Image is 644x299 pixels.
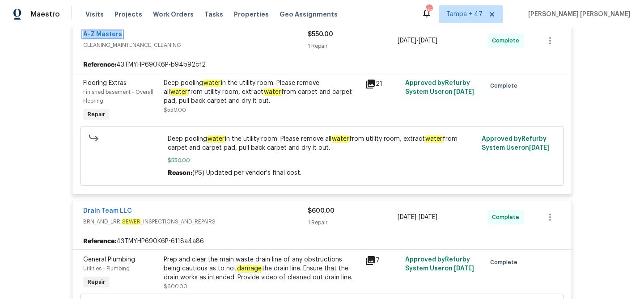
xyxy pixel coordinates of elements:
[204,11,223,17] span: Tasks
[164,255,360,282] div: Prep and clear the main waste drain line of any obstructions being cautious as to not the drain l...
[398,36,437,45] span: -
[425,135,443,143] em: water
[164,79,360,105] div: Deep pooling in the utility room. Please remove all from utility room, extract from carpet and ca...
[308,218,398,227] div: 1 Repair
[331,135,349,143] em: water
[525,10,631,19] span: [PERSON_NAME] [PERSON_NAME]
[398,214,416,220] span: [DATE]
[84,110,109,119] span: Repair
[114,10,142,19] span: Projects
[164,107,186,113] span: $550.00
[83,41,308,50] span: CLEANING_MAINTENANCE, CLEANING
[83,208,132,214] a: Drain Team LLC
[85,10,104,19] span: Visits
[83,89,153,104] span: Finished basement - Overall Flooring
[308,31,333,38] span: $550.00
[454,89,474,95] span: [DATE]
[454,265,474,272] span: [DATE]
[405,80,474,95] span: Approved by Refurby System User on
[308,42,398,51] div: 1 Repair
[365,255,400,266] div: 7
[83,31,122,38] a: A-Z Masters
[365,79,400,89] div: 21
[490,81,521,90] span: Complete
[263,88,281,96] em: water
[83,217,308,226] span: BRN_AND_LRR, _INSPECTIONS_AND_REPAIRS
[84,278,109,286] span: Repair
[122,219,141,225] em: SEWER
[192,170,301,176] span: (PS) Updated per vendor's final cost.
[72,233,572,249] div: 43TMYHP690K6P-6118a4a86
[405,257,474,272] span: Approved by Refurby System User on
[492,213,523,222] span: Complete
[170,88,188,96] em: water
[164,284,187,289] span: $600.00
[72,57,572,73] div: 43TMYHP690K6P-b94b92cf2
[280,10,338,19] span: Geo Assignments
[492,36,523,45] span: Complete
[419,214,437,220] span: [DATE]
[83,266,130,271] span: Utilities - Plumbing
[83,257,135,263] span: General Plumbing
[83,237,116,246] b: Reference:
[308,208,335,214] span: $600.00
[168,156,477,165] span: $550.00
[398,38,416,44] span: [DATE]
[207,135,225,143] em: water
[203,80,221,87] em: water
[168,135,477,152] span: Deep pooling in the utility room. Please remove all from utility room, extract from carpet and ca...
[153,10,194,19] span: Work Orders
[168,170,192,176] span: Reason:
[30,10,60,19] span: Maestro
[398,213,437,222] span: -
[237,265,262,272] em: damage
[529,145,549,151] span: [DATE]
[446,10,483,19] span: Tampa + 47
[490,258,521,267] span: Complete
[419,38,437,44] span: [DATE]
[482,136,549,151] span: Approved by Refurby System User on
[234,10,269,19] span: Properties
[426,5,432,14] div: 654
[83,80,127,86] span: Flooring Extras
[83,60,116,69] b: Reference:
